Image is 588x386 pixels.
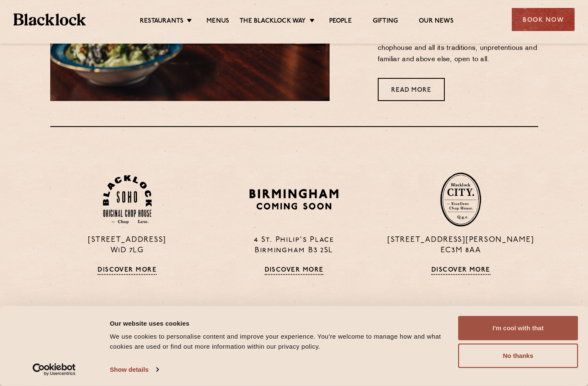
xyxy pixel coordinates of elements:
img: BL_Textured_Logo-footer-cropped.svg [13,13,86,26]
a: Show details [110,363,158,376]
a: Discover More [265,267,324,275]
a: The Blacklock Way [240,17,306,26]
a: Read More [378,78,445,101]
a: Our News [419,17,454,26]
a: People [329,17,352,26]
div: Our website uses cookies [110,318,449,328]
a: Menus [206,17,229,26]
div: Book Now [512,8,575,31]
img: Soho-stamp-default.svg [103,175,152,224]
p: [STREET_ADDRESS] W1D 7LG [50,235,204,256]
img: City-stamp-default.svg [440,172,481,227]
a: Discover More [431,267,490,275]
a: Restaurants [140,17,183,26]
button: No thanks [458,344,578,368]
a: Discover More [98,267,157,275]
img: BIRMINGHAM-P22_-e1747915156957.png [248,186,340,212]
p: [STREET_ADDRESS][PERSON_NAME] EC3M 8AA [384,235,538,256]
p: 4 St. Philip's Place Birmingham B3 2SL [217,235,371,256]
div: We use cookies to personalise content and improve your experience. You're welcome to manage how a... [110,332,449,352]
a: Gifting [373,17,398,26]
button: I'm cool with that [458,316,578,340]
a: Usercentrics Cookiebot - opens in a new window [18,363,91,376]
